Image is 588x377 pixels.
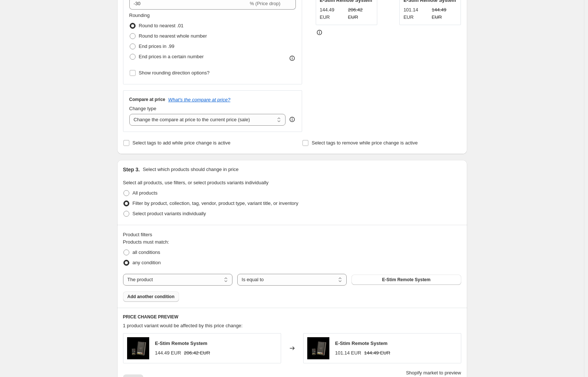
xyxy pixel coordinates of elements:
[127,294,175,300] span: Add another condition
[123,314,461,320] h6: PRICE CHANGE PREVIEW
[123,239,169,245] span: Products must match:
[351,275,461,285] button: E-Stim Remote System
[133,200,298,206] span: Filter by product, collection, tag, vendor, product type, variant title, or inventory
[123,323,243,328] span: 1 product variant would be affected by this price change:
[123,231,461,238] div: Product filters
[133,249,160,255] span: all conditions
[133,190,158,196] span: All products
[288,116,296,123] div: help
[123,292,179,302] button: Add another condition
[432,6,457,21] strike: 144.49 EUR
[155,349,181,357] div: 144.49 EUR
[348,6,373,21] strike: 206.42 EUR
[139,54,204,59] span: End prices in a certain number
[364,349,390,357] strike: 144.49 EUR
[123,166,140,173] h2: Step 3.
[403,6,429,21] div: 101.14 EUR
[307,337,329,359] img: E-Stim_Remote_System_80x.png
[312,140,418,146] span: Select tags to remove while price change is active
[127,337,149,359] img: E-Stim_Remote_System_80x.png
[143,166,238,173] p: Select which products should change in price
[123,180,269,185] span: Select all products, use filters, or select products variants individually
[250,1,280,6] span: % (Price drop)
[382,277,430,283] span: E-Stim Remote System
[335,349,361,357] div: 101.14 EUR
[335,341,388,346] span: E-Stim Remote System
[139,70,210,76] span: Show rounding direction options?
[133,260,161,265] span: any condition
[129,97,165,102] h3: Compare at price
[129,13,150,18] span: Rounding
[406,370,461,376] span: Shopify market to preview
[133,140,231,146] span: Select tags to add while price change is active
[168,97,231,102] button: What's the compare at price?
[139,33,207,39] span: Round to nearest whole number
[320,6,345,21] div: 144.49 EUR
[139,43,175,49] span: End prices in .99
[129,106,157,111] span: Change type
[139,23,183,28] span: Round to nearest .01
[133,211,206,216] span: Select product variants individually
[155,341,207,346] span: E-Stim Remote System
[184,349,210,357] strike: 206.42 EUR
